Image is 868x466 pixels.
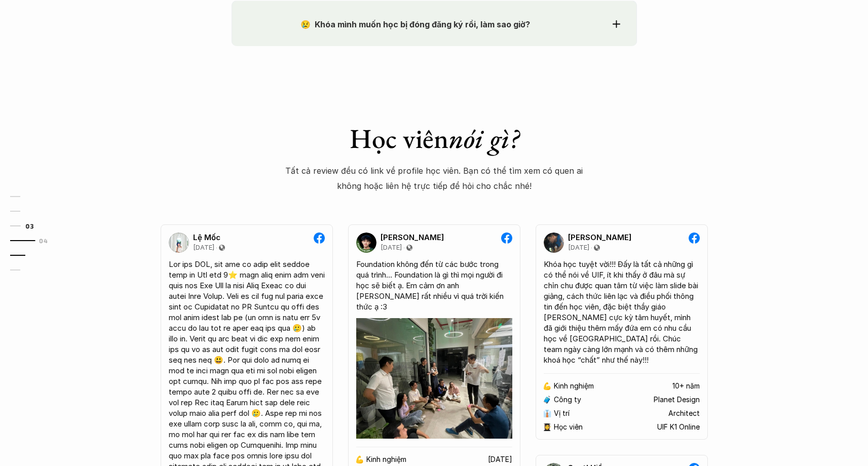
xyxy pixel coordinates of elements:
[10,235,58,247] a: 04
[26,222,34,229] strong: 03
[568,233,631,242] p: [PERSON_NAME]
[193,244,214,252] p: [DATE]
[554,382,594,391] p: Kinh nghiệm
[356,259,512,312] div: Foundation không đến từ các bước trong quá trình... Foundation là gì thì mọi người đi học sẽ biết...
[381,233,444,242] p: [PERSON_NAME]
[300,19,530,29] strong: 😢 Khóa mình muốn học bị đóng đăng ký rồi, làm sao giờ?
[355,455,364,464] p: 💪
[448,121,519,156] em: nói gì?
[193,233,220,242] p: Lệ Mốc
[536,224,708,440] a: [PERSON_NAME][DATE]Khóa học tuyệt vời!!! Đấy là tất cả những gì có thể nói về UIF, ít khi thấy ở ...
[543,409,551,418] p: 👔
[543,423,551,432] p: 👩‍🎓
[657,423,700,432] p: UIF K1 Online
[554,409,570,418] p: Vị trí
[554,396,581,404] p: Công ty
[488,455,512,464] p: [DATE]
[285,163,583,194] p: Tất cả review đều có link về profile học viên. Bạn có thể tìm xem có quen ai không hoặc liên hệ t...
[543,396,551,404] p: 🧳
[568,244,589,252] p: [DATE]
[10,220,58,232] a: 03
[543,382,551,391] p: 💪
[672,382,700,391] p: 10+ năm
[381,244,402,252] p: [DATE]
[654,396,700,404] p: Planet Design
[39,237,48,244] strong: 04
[554,423,583,432] p: Học viên
[668,409,700,418] p: Architect
[366,455,406,464] p: Kinh nghiệm
[285,122,583,155] h1: Học viên
[544,259,700,365] div: Khóa học tuyệt vời!!! Đấy là tất cả những gì có thể nói về UIF, ít khi thấy ở đâu mà sự chỉn chu ...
